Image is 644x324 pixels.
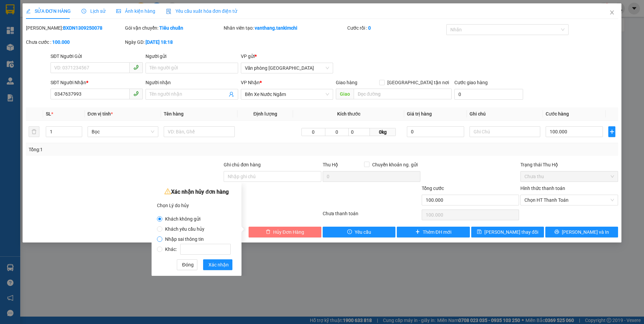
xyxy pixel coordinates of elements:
span: Yêu cầu [355,228,371,236]
span: Khác: [162,247,233,252]
button: printer[PERSON_NAME] và In [545,227,618,237]
span: delete [266,229,270,235]
span: phone [133,91,139,96]
span: edit [26,9,31,13]
div: Chọn Lý do hủy [157,200,236,210]
span: [PERSON_NAME] và In [562,228,609,236]
div: Trạng thái Thu Hộ [520,161,618,168]
div: Người nhận [146,79,238,86]
span: [PERSON_NAME] thay đổi [484,228,538,236]
span: printer [554,229,559,235]
span: phone [133,65,139,70]
span: Bến Xe Nước Ngầm [245,89,329,99]
span: Giá trị hàng [407,111,432,117]
label: Ghi chú đơn hàng [224,162,261,167]
span: Tổng cước [422,186,444,191]
div: Chưa thanh toán [322,210,421,222]
span: Khách yêu cầu hủy [162,226,207,232]
input: C [348,128,370,136]
div: SĐT Người Nhận [51,79,143,86]
span: Thêm ĐH mới [423,228,451,236]
button: Close [603,3,621,22]
b: BXDN1309250078 [63,25,102,31]
span: Tên hàng [164,111,184,117]
span: Bọc [92,127,155,137]
button: Xác nhận [203,259,232,270]
button: delete [29,126,39,137]
div: Người gửi [146,53,238,60]
span: Chọn HT Thanh Toán [524,195,614,205]
th: Ghi chú [467,107,543,121]
div: Tổng: 1 [29,146,249,153]
span: plus [609,129,615,134]
span: Giao hàng [336,80,357,85]
input: Ghi chú đơn hàng [224,171,321,182]
label: Hình thức thanh toán [520,186,565,191]
span: Giao [336,89,354,99]
span: 0kg [370,128,396,136]
span: SỬA ĐƠN HÀNG [26,8,71,14]
span: Chưa thu [524,171,614,182]
span: Nhập sai thông tin [162,236,206,242]
input: R [325,128,349,136]
span: Cước hàng [546,111,569,117]
span: Lịch sử [82,8,105,14]
b: [DATE] 18:18 [146,39,173,45]
span: Chuyển khoản ng. gửi [369,161,420,168]
span: VP Nhận [241,80,260,85]
button: plusThêm ĐH mới [397,227,470,237]
span: Văn phòng Đà Nẵng [245,63,329,73]
span: Đóng [182,261,194,268]
span: picture [116,9,121,13]
div: SĐT Người Gửi [51,53,143,60]
div: [PERSON_NAME]: [26,24,124,32]
span: save [477,229,482,235]
span: [GEOGRAPHIC_DATA] tận nơi [385,79,452,86]
b: 100.000 [52,39,70,45]
span: close [609,10,615,15]
span: exclamation-circle [347,229,352,235]
button: plus [608,126,615,137]
span: Hủy Đơn Hàng [273,228,304,236]
input: Ghi Chú [470,126,541,137]
label: Cước giao hàng [454,80,488,85]
div: Nhân viên tạo: [224,24,346,32]
span: Kích thước [337,111,360,117]
input: Khác: [180,244,231,255]
span: SL [46,111,51,117]
button: exclamation-circleYêu cầu [323,227,395,237]
b: Tiêu chuẩn [159,25,183,31]
input: Cước giao hàng [454,89,523,100]
button: deleteHủy Đơn Hàng [249,227,321,237]
div: VP gửi [241,53,333,60]
b: vanthang.tankimchi [255,25,297,31]
input: VD: Bàn, Ghế [164,126,235,137]
b: 0 [368,25,371,31]
span: Định lượng [253,111,277,117]
span: Xác nhận [208,261,229,268]
div: Gói vận chuyển: [125,24,223,32]
button: save[PERSON_NAME] thay đổi [471,227,544,237]
div: Xác nhận hủy đơn hàng [157,187,236,197]
span: clock-circle [82,9,86,13]
span: Yêu cầu xuất hóa đơn điện tử [166,8,237,14]
span: warning [164,188,171,195]
div: Ngày GD: [125,38,223,46]
input: Dọc đường [354,89,452,99]
span: Thu Hộ [323,162,338,167]
img: icon [166,9,171,14]
div: Chưa cước : [26,38,124,46]
span: Khách không gửi [162,216,203,222]
span: plus [415,229,420,235]
input: D [301,128,325,136]
div: Cước rồi : [347,24,445,32]
span: user-add [229,92,234,97]
span: Đơn vị tính [88,111,113,117]
span: Ảnh kiện hàng [116,8,155,14]
button: Đóng [177,259,197,270]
